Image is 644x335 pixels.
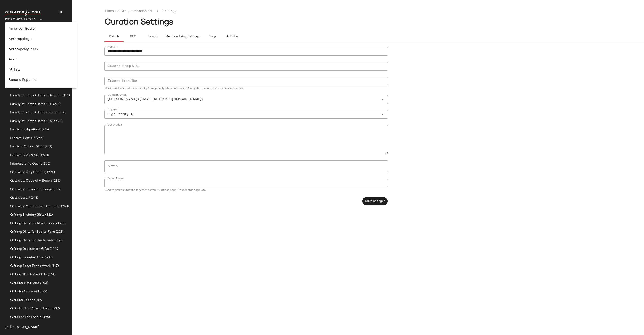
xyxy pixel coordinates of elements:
[10,76,57,81] span: Family of Prints (Home): Bows
[10,110,59,115] span: Family of Prints (Home): Stripes
[130,35,136,38] span: SEO
[51,264,59,269] span: (117)
[60,204,69,209] span: (258)
[41,127,49,132] span: (276)
[104,18,173,27] span: Curation Settings
[209,35,216,38] span: Tags
[57,76,66,81] span: (108)
[44,144,52,149] span: (252)
[47,272,55,277] span: (161)
[35,136,43,141] span: (255)
[365,199,385,203] span: Save changes
[380,112,385,117] i: Open
[165,35,200,38] span: Merchandising Settings
[14,42,30,47] span: Dashboard
[10,161,42,166] span: Friendsgiving Outfit
[57,85,65,90] span: (177)
[43,255,53,260] span: (260)
[109,35,119,38] span: Details
[10,306,52,311] span: Gifts For The Animal Lover
[226,35,238,38] span: Activity
[42,161,50,166] span: (186)
[10,153,40,158] span: Festival: Y2K & 90s
[10,187,53,192] span: Getaway: European Escape
[7,42,11,46] img: svg%3e
[55,119,62,124] span: (93)
[5,14,36,22] span: Urban Outfitters
[10,204,60,209] span: Getaway: Mountains + Camping
[10,281,39,286] span: Gifts for Boyfriend
[46,170,55,175] span: (291)
[10,255,43,260] span: Gifting: Jewelry Gifts
[147,35,157,38] span: Search
[59,110,67,115] span: (84)
[10,325,39,330] span: [PERSON_NAME]
[39,281,48,286] span: (150)
[105,9,152,14] a: Licensed Groups: Monchhichi
[44,212,53,217] span: (321)
[10,178,52,183] span: Getaway: Coastal + Beach
[104,87,388,90] div: Identifiers the curation externally. Change only when necessary. Use hyphens or underscores only,...
[10,298,33,303] span: Gifts for Teens
[10,85,57,90] span: Family of Prints (Home): Floral
[10,272,47,277] span: Gifting: Thank You Gifts
[42,59,51,64] span: (136)
[14,51,33,55] span: All Products
[39,289,47,294] span: (232)
[5,10,41,16] img: cfy_white_logo.C9jOOHJF.svg
[10,221,57,226] span: Gifting: Gifts For Music Lovers
[42,315,50,320] span: (195)
[10,195,30,200] span: Getaway: LP
[161,9,177,14] li: Settings
[10,93,62,98] span: Family of Prints (Home): Gingham & Plaid
[53,187,61,192] span: (159)
[52,306,60,311] span: (297)
[380,97,385,102] i: Open
[10,212,44,217] span: Gifting: Birthday Gifts
[33,298,42,303] span: (189)
[30,195,39,200] span: (243)
[10,264,51,269] span: Gifting: Sport Fans rework
[10,230,55,234] span: Gifting: Gifts for Sports Fans
[10,136,35,141] span: Festival Edit: LP
[55,238,63,243] span: (198)
[62,93,70,98] span: (111)
[10,315,42,320] span: Gifts For The Foodie
[10,119,55,124] span: Family of Prints (Home): Toile
[52,102,61,107] span: (273)
[10,127,41,132] span: Festival: Edgy/Rock
[49,247,58,251] span: (144)
[40,153,49,158] span: (270)
[10,238,55,243] span: Gifting: Gifts for the Traveler
[10,289,39,294] span: Gifts for Girlfriend
[10,247,49,251] span: Gifting: Graduation Gifts
[362,197,388,205] button: Save changes
[14,59,42,64] span: Global Clipboards
[10,102,52,107] span: Family of Prints (Home): LP
[52,178,60,183] span: (213)
[5,326,9,329] img: svg%3e
[30,68,39,72] span: (206)
[55,230,63,234] span: (123)
[104,189,388,192] div: Used to group curations together on the Curations page, Moodboards page, etc.
[10,144,44,149] span: Festival: Glitz & Glam
[57,221,66,226] span: (210)
[14,68,30,72] span: Curations
[10,170,46,175] span: Getaway: City Hopping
